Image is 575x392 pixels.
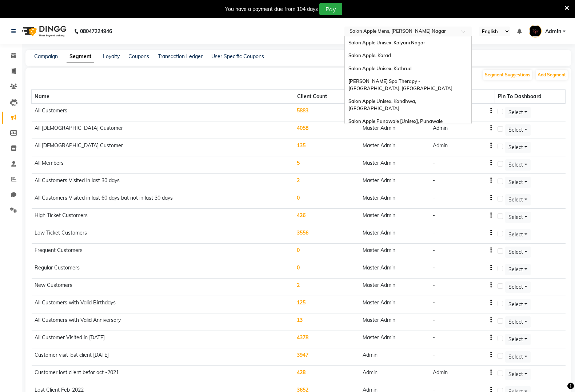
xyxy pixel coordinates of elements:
[360,156,430,174] td: Master Admin
[348,98,417,111] span: Salon Apple Unisex, Kondhwa, [GEOGRAPHIC_DATA]
[360,296,430,313] td: Master Admin
[505,229,531,240] button: Select
[360,331,430,348] td: Master Admin
[433,316,435,324] div: -
[294,296,359,313] td: 125
[505,247,531,258] button: Select
[536,70,568,80] button: Add Segment
[32,139,294,156] td: All [DEMOGRAPHIC_DATA] Customer
[294,139,359,156] td: 135
[158,53,203,60] a: Transaction Ledger
[505,351,531,363] button: Select
[32,296,294,313] td: All Customers with Valid Birthdays
[505,264,531,275] button: Select
[360,244,430,261] td: Master Admin
[483,70,532,80] button: Segment Suggestions
[433,194,435,202] div: -
[505,316,531,328] button: Select
[433,281,435,289] div: -
[508,109,523,116] span: Select
[360,209,430,226] td: Master Admin
[505,299,531,310] button: Select
[505,281,531,293] button: Select
[32,313,294,331] td: All Customers with Valid Anniversary
[128,53,149,60] a: Coupons
[294,226,359,244] td: 3556
[360,226,430,244] td: Master Admin
[294,90,359,104] th: Client Count
[508,319,523,325] span: Select
[225,5,318,13] div: You have a payment due from 104 days
[344,36,472,124] ng-dropdown-panel: Options list
[32,121,294,139] td: All [DEMOGRAPHIC_DATA] Customer
[433,351,435,359] div: -
[433,177,435,184] div: -
[360,121,430,139] td: Master Admin
[348,65,412,71] span: Salon Apple Unisex, Kothrud
[294,104,359,121] td: 5883
[508,284,523,290] span: Select
[508,301,523,308] span: Select
[32,331,294,348] td: All Customer Visited in [DATE]
[319,3,342,15] button: Pay
[508,196,523,203] span: Select
[32,90,294,104] th: Name
[348,52,391,58] span: Salon Apple, Karad
[32,174,294,191] td: All Customers Visited in last 30 days
[505,124,531,136] button: Select
[433,247,435,254] div: -
[67,50,94,63] a: Segment
[348,40,425,45] span: Salon Apple Unisex, Kalyani Nagar
[495,90,565,104] th: Pin To Dashboard
[505,194,531,205] button: Select
[32,104,294,121] td: All Customers
[32,261,294,279] td: Regular Customers
[294,156,359,174] td: 5
[32,191,294,209] td: All Customers Visited in last 60 days but not in last 30 days
[32,348,294,366] td: Customer visit lost client [DATE]
[360,261,430,279] td: Master Admin
[294,174,359,191] td: 2
[348,78,452,91] span: [PERSON_NAME] Spa Therapy - [GEOGRAPHIC_DATA], [GEOGRAPHIC_DATA]
[433,229,435,237] div: -
[32,244,294,261] td: Frequent Customers
[433,334,435,341] div: -
[34,53,58,60] a: Campaign
[545,28,561,35] span: Admin
[508,336,523,343] span: Select
[294,261,359,279] td: 0
[32,209,294,226] td: High Ticket Customers
[433,264,435,272] div: -
[508,144,523,151] span: Select
[360,279,430,296] td: Master Admin
[294,209,359,226] td: 426
[294,366,359,383] td: 428
[508,266,523,273] span: Select
[32,156,294,174] td: All Members
[32,279,294,296] td: New Customers
[529,25,542,37] img: Admin
[508,127,523,133] span: Select
[508,161,523,168] span: Select
[294,331,359,348] td: 4378
[505,142,531,153] button: Select
[505,212,531,223] button: Select
[505,334,531,345] button: Select
[505,159,531,171] button: Select
[433,212,435,219] div: -
[508,214,523,220] span: Select
[505,177,531,188] button: Select
[508,231,523,238] span: Select
[360,191,430,209] td: Master Admin
[294,121,359,139] td: 4058
[211,53,264,60] a: User Specific Coupons
[508,371,523,377] span: Select
[32,366,294,383] td: Customer lost client befor oct -2021
[433,299,435,307] div: -
[294,279,359,296] td: 2
[508,179,523,185] span: Select
[294,244,359,261] td: 0
[80,21,112,41] b: 08047224946
[505,369,531,380] button: Select
[294,313,359,331] td: 13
